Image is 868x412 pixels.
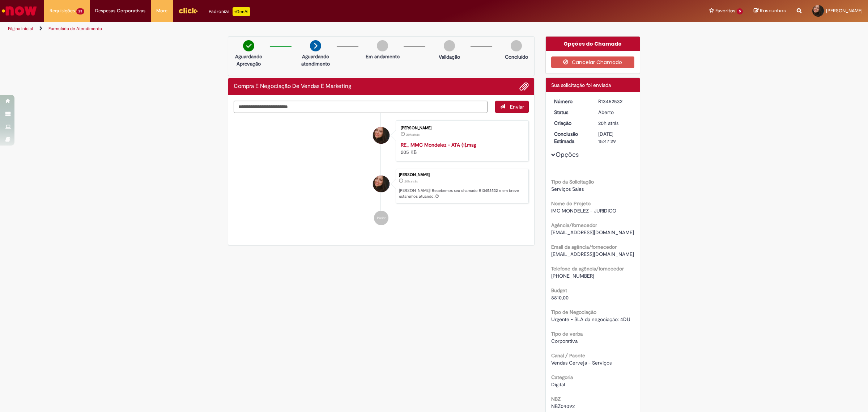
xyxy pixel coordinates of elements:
div: [PERSON_NAME] [399,173,525,177]
span: 20h atrás [404,179,418,184]
button: Enviar [495,101,529,113]
a: Rascunhos [754,8,786,14]
b: Telefone da agência/fornecedor [551,265,624,272]
ul: Trilhas de página [5,22,573,35]
b: Budget [551,287,567,294]
p: Aguardando Aprovação [231,53,266,67]
span: Requisições [50,7,75,14]
b: Canal / Pacote [551,352,585,359]
span: Sua solicitação foi enviada [551,82,611,88]
div: Elaine De Jesus Tavares [373,176,390,192]
b: Tipo de verba [551,331,583,337]
div: 205 KB [401,141,521,156]
img: arrow-next.png [310,40,321,51]
b: Agência/fornecedor [551,222,597,228]
span: Despesas Corporativas [95,7,145,14]
div: R13452532 [598,98,632,105]
span: 8810,00 [551,294,569,301]
span: 5 [737,8,743,14]
span: 20h atrás [598,120,618,126]
b: NBZ [551,396,561,402]
time: 27/08/2025 13:47:22 [404,179,418,184]
img: img-circle-grey.png [377,40,388,51]
dt: Número [549,98,593,105]
p: Em andamento [366,53,400,60]
img: click_logo_yellow_360x200.png [178,5,198,16]
li: Elaine De Jesus Tavares [234,169,529,203]
img: check-circle-green.png [243,40,254,51]
p: Aguardando atendimento [298,53,333,67]
textarea: Digite sua mensagem aqui... [234,101,488,113]
img: img-circle-grey.png [511,40,522,51]
div: Elaine De Jesus Tavares [373,127,390,144]
time: 27/08/2025 13:46:14 [406,133,420,137]
b: Tipo de Negociação [551,309,596,315]
div: Opções do Chamado [546,37,640,51]
button: Cancelar Chamado [551,56,635,68]
span: [PHONE_NUMBER] [551,273,594,279]
time: 27/08/2025 13:47:22 [598,120,618,126]
div: Padroniza [209,7,250,16]
b: Nome do Projeto [551,200,591,207]
span: Corporativa [551,338,578,344]
span: [PERSON_NAME] [826,8,863,14]
button: Adicionar anexos [519,82,529,91]
span: Favoritos [715,7,735,14]
a: Página inicial [8,26,33,31]
dt: Conclusão Estimada [549,130,593,145]
a: Formulário de Atendimento [48,26,102,31]
p: Validação [439,53,460,60]
span: [EMAIL_ADDRESS][DOMAIN_NAME] [551,229,634,236]
span: IMC MONDELEZ - JURIDICO [551,207,616,214]
b: Tipo da Solicitação [551,178,594,185]
span: Serviços Sales [551,186,584,192]
a: RE_ MMC Mondelez - ATA (1).msg [401,142,476,148]
b: Email da agência/fornecedor [551,244,617,250]
img: ServiceNow [1,4,38,18]
span: Rascunhos [760,7,786,14]
span: 23 [76,8,84,14]
div: Aberto [598,109,632,116]
ul: Histórico de tíquete [234,113,529,232]
span: [EMAIL_ADDRESS][DOMAIN_NAME] [551,251,634,257]
div: 27/08/2025 13:47:22 [598,119,632,127]
span: More [156,7,167,14]
span: 20h atrás [406,133,420,137]
p: +GenAi [233,7,250,16]
p: Concluído [505,53,528,60]
span: NBZ04092 [551,403,575,409]
dt: Criação [549,119,593,127]
span: Enviar [510,104,524,110]
p: [PERSON_NAME]! Recebemos seu chamado R13452532 e em breve estaremos atuando. [399,188,525,199]
dt: Status [549,109,593,116]
span: Urgente - SLA da negociação: 4DU [551,316,630,323]
h2: Compra E Negociação De Vendas E Marketing Histórico de tíquete [234,83,352,90]
span: Vendas Cerveja - Serviços [551,360,612,366]
div: [DATE] 15:47:29 [598,130,632,145]
img: img-circle-grey.png [444,40,455,51]
div: [PERSON_NAME] [401,126,521,130]
b: Categoria [551,374,573,381]
span: Digital [551,381,565,388]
